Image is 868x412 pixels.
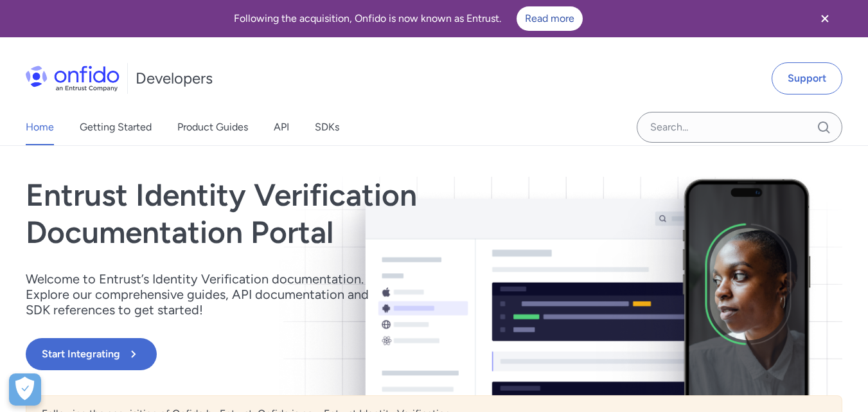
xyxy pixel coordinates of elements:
[26,338,598,370] a: Start Integrating
[80,109,152,145] a: Getting Started
[315,109,339,145] a: SDKs
[26,177,598,251] h1: Entrust Identity Verification Documentation Portal
[801,3,849,35] button: Close banner
[136,68,213,89] h1: Developers
[15,6,801,31] div: Following the acquisition, Onfido is now known as Entrust.
[9,373,41,406] button: Open Preferences
[637,112,842,143] input: Onfido search input field
[772,62,842,94] a: Support
[274,109,289,145] a: API
[26,66,120,91] img: Onfido Logo
[26,271,385,318] p: Welcome to Entrust’s Identity Verification documentation. Explore our comprehensive guides, API d...
[177,109,248,145] a: Product Guides
[9,373,41,406] div: Cookie Preferences
[26,109,54,145] a: Home
[517,6,583,31] a: Read more
[26,338,157,370] button: Start Integrating
[817,11,833,26] svg: Close banner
